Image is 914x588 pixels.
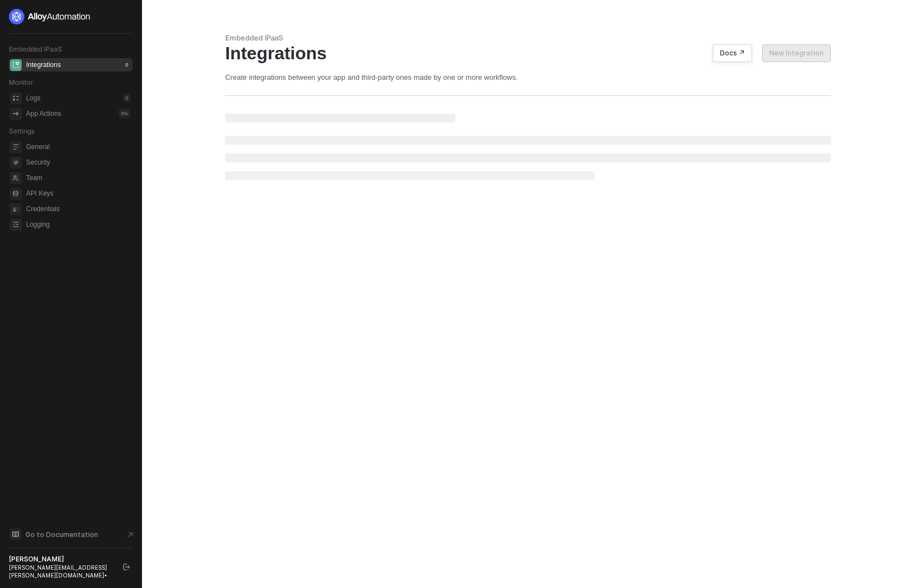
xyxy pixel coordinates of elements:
[9,9,91,24] img: logo
[9,127,34,135] span: Settings
[9,564,113,579] div: [PERSON_NAME][EMAIL_ADDRESS][PERSON_NAME][DOMAIN_NAME] •
[26,218,130,231] span: Logging
[26,156,130,169] span: Security
[10,157,22,168] span: security
[10,59,22,71] span: integrations
[26,94,40,103] div: Logs
[10,188,22,200] span: api-key
[10,529,21,540] span: documentation
[713,44,752,62] button: Docs ↗
[225,43,831,64] div: Integrations
[26,109,61,119] div: App Actions
[9,528,133,541] a: Knowledge Base
[10,93,22,104] span: icon-logs
[26,187,130,200] span: API Keys
[9,45,62,53] span: Embedded iPaaS
[26,60,61,70] div: Integrations
[26,171,130,185] span: Team
[9,9,133,24] a: logo
[762,44,831,62] button: New Integration
[10,108,22,120] span: icon-app-actions
[123,94,130,103] div: 0
[26,202,130,216] span: Credentials
[10,141,22,153] span: general
[9,555,113,564] div: [PERSON_NAME]
[10,172,22,184] span: team
[26,140,130,154] span: General
[123,60,130,69] div: 0
[125,529,136,540] span: document-arrow
[10,203,22,215] span: credentials
[10,219,22,231] span: logging
[123,564,130,570] span: logout
[26,530,98,539] span: Go to Documentation
[9,78,33,86] span: Monitor
[225,73,831,82] div: Create integrations between your app and third-party ones made by one or more workflows.
[119,109,130,118] div: 0 %
[720,49,745,58] div: Docs ↗
[225,33,831,43] div: Embedded iPaaS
